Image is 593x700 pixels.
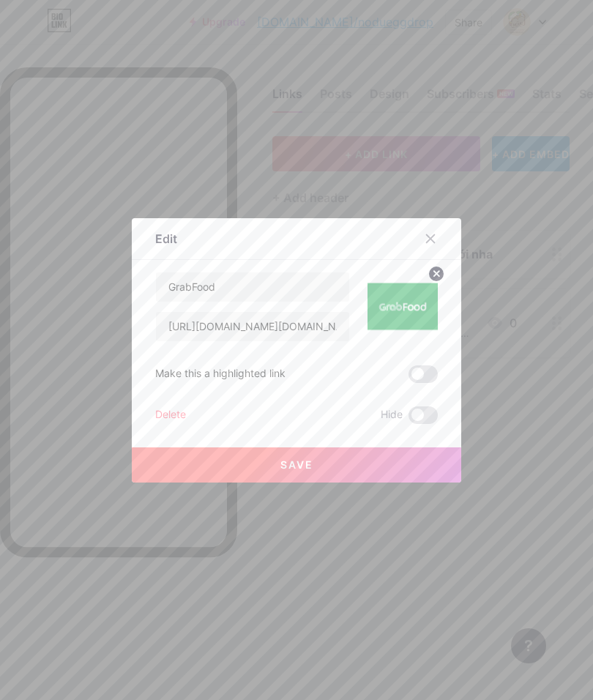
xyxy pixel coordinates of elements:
button: Save [132,447,461,483]
div: Edit [155,230,177,247]
div: Make this a highlighted link [155,365,286,383]
span: Hide [381,406,403,424]
input: Title [156,272,349,302]
input: URL [156,312,349,341]
div: Delete [155,406,186,424]
span: Save [280,458,313,471]
img: link_thumbnail [368,272,438,342]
